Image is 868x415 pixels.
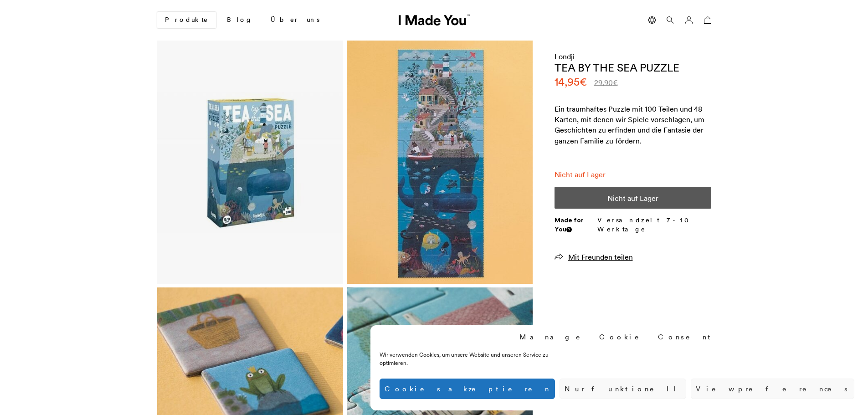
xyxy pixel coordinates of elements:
[568,252,633,261] span: Mit Freunden teilen
[580,75,587,89] span: €
[555,104,711,157] div: Ein traumhaftes Puzzle mit 100 Teilen und 48 Karten, mit denen wir Spiele vorschlagen, um Geschic...
[555,52,575,61] a: Londji
[555,170,606,179] span: Nicht auf Lager
[157,12,216,28] a: Produkte
[594,78,618,87] bdi: 29,90
[519,332,714,342] div: Manage Cookie Consent
[555,75,587,89] bdi: 14,95
[691,379,854,399] button: View preferences
[263,12,327,28] a: Über uns
[555,61,679,74] h1: TEA BY THE SEA PUZZLE
[380,379,555,399] button: Cookies akzeptieren
[597,216,711,234] p: Versandzeit 7-10 Werktage
[568,228,570,231] img: Info sign
[220,12,260,28] a: Blog
[555,216,584,233] strong: Made for You
[380,351,577,367] div: Wir verwenden Cookies, um unsere Website und unseren Service zu optimieren.
[560,379,686,399] button: Nur funktionell
[555,252,633,261] a: Mit Freunden teilen
[613,78,618,87] span: €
